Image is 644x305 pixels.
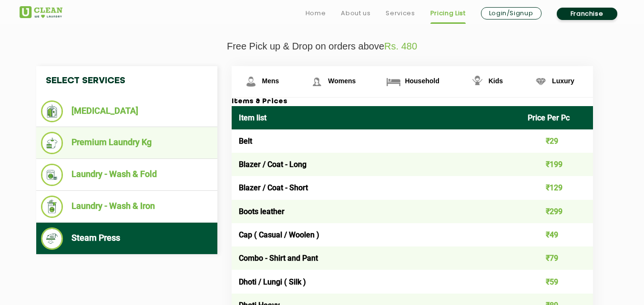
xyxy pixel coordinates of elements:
th: Item list [232,106,521,129]
span: Womens [328,77,356,85]
li: Steam Press [41,227,213,250]
td: Cap ( Casual / Woolen ) [232,223,521,246]
a: Login/Signup [481,7,542,20]
th: Price Per Pc [521,106,593,129]
td: ₹299 [521,200,593,223]
h4: Select Services [36,66,217,96]
a: Services [386,8,415,19]
li: Laundry - Wash & Fold [41,164,213,186]
li: Laundry - Wash & Iron [41,196,213,218]
td: ₹29 [521,129,593,153]
img: Dry Cleaning [41,100,63,122]
li: Premium Laundry Kg [41,132,213,154]
td: Blazer / Coat - Short [232,176,521,199]
td: ₹79 [521,246,593,270]
td: Dhoti / Lungi ( Silk ) [232,270,521,293]
td: Belt [232,129,521,153]
a: Home [306,8,326,19]
td: ₹129 [521,176,593,199]
td: Blazer / Coat - Long [232,153,521,176]
img: Steam Press [41,227,63,250]
span: Kids [489,77,503,85]
li: [MEDICAL_DATA] [41,100,213,122]
img: Mens [243,73,259,90]
a: Franchise [557,8,617,20]
span: Household [405,77,439,85]
p: Free Pick up & Drop on orders above [20,41,625,52]
img: Laundry - Wash & Iron [41,196,63,218]
img: Premium Laundry Kg [41,132,63,154]
img: Household [385,73,402,90]
img: Luxury [532,73,549,90]
h3: Items & Prices [232,98,593,106]
td: Boots leather [232,200,521,223]
td: Combo - Shirt and Pant [232,246,521,270]
img: UClean Laundry and Dry Cleaning [20,6,62,18]
span: Rs. 480 [384,41,417,51]
img: Laundry - Wash & Fold [41,164,63,186]
span: Mens [262,77,279,85]
span: Luxury [552,77,574,85]
a: About us [341,8,370,19]
td: ₹49 [521,223,593,246]
img: Kids [469,73,486,90]
td: ₹59 [521,270,593,293]
img: Womens [308,73,325,90]
a: Pricing List [430,8,466,19]
td: ₹199 [521,153,593,176]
